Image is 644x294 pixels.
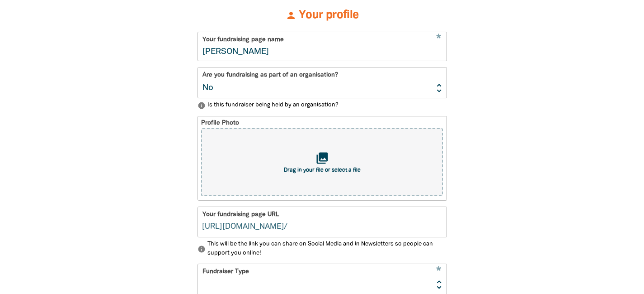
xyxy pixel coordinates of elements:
[284,168,361,173] span: Drag in your file or select a file
[198,207,287,237] span: /
[197,101,206,110] i: info
[197,6,447,24] h3: Your profile
[197,101,447,110] p: Is this fundraiser being held by an organisation?
[197,245,206,253] i: info
[197,240,447,258] p: This will be the link you can share on Social Media and in Newsletters so people can support you ...
[286,10,296,21] i: person
[202,222,284,232] span: [DOMAIN_NAME][URL]
[198,207,447,237] div: fundraising.ilf.org.au/
[315,151,329,165] i: collections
